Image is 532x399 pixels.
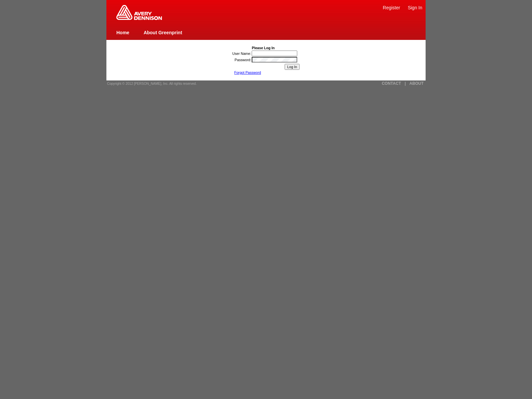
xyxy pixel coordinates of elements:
a: Greenprint [116,17,162,21]
input: Log In [285,64,300,70]
a: Forgot Password [234,70,261,74]
span: Copyright © 2012 [PERSON_NAME], Inc. All rights reserved. [107,82,197,85]
a: CONTACT [382,81,401,86]
a: Register [383,5,400,10]
a: Sign In [408,5,422,10]
label: Password: [235,58,251,62]
img: Home [116,5,162,20]
b: Please Log In [252,46,275,50]
a: About Greenprint [144,30,182,35]
a: | [405,81,406,86]
label: User Name: [232,52,251,56]
a: Home [116,30,129,35]
a: ABOUT [409,81,424,86]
